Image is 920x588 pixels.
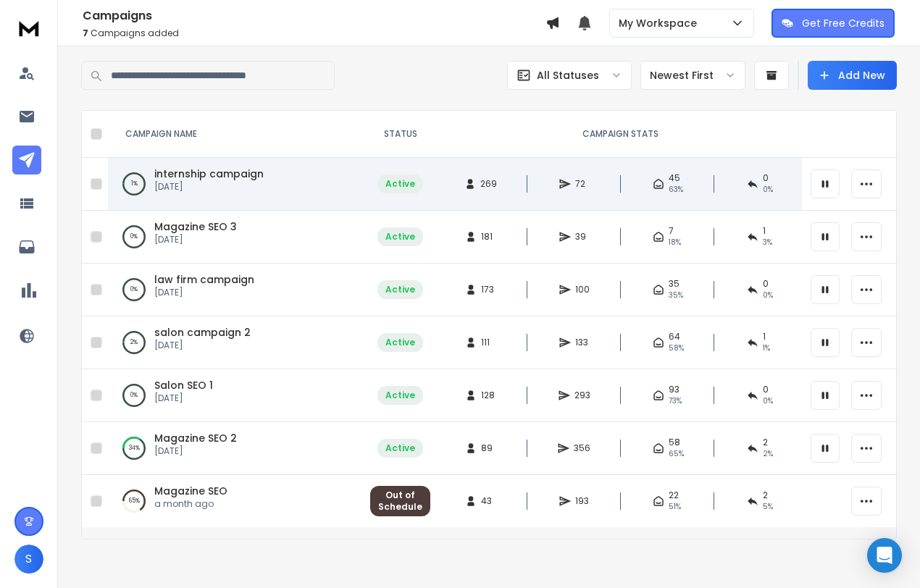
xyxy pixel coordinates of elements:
[131,177,138,191] p: 1 %
[154,392,213,404] p: [DATE]
[14,545,43,574] button: S
[537,68,599,83] p: All Statuses
[669,490,679,501] span: 22
[154,234,237,245] p: [DATE]
[154,272,254,287] a: law firm campaign
[669,448,684,460] span: 65 %
[669,384,679,395] span: 93
[619,16,703,30] p: My Workspace
[763,437,768,448] span: 2
[481,390,495,401] span: 128
[669,237,681,248] span: 18 %
[481,495,495,507] span: 43
[763,331,766,343] span: 1
[669,331,680,343] span: 64
[154,167,264,181] a: internship campaign
[385,442,415,454] div: Active
[481,442,495,454] span: 89
[154,219,237,234] a: Magazine SEO 3
[108,422,361,475] td: 34%Magazine SEO 2[DATE]
[763,343,770,354] span: 1 %
[802,16,885,30] p: Get Free Credits
[154,181,264,193] p: [DATE]
[763,184,773,196] span: 0 %
[763,290,773,301] span: 0 %
[154,498,227,510] p: a month ago
[763,490,768,501] span: 2
[763,501,773,513] span: 5 %
[481,337,495,348] span: 111
[669,395,682,407] span: 73 %
[763,384,769,395] span: 0
[108,316,361,369] td: 2%salon campaign 2[DATE]
[763,278,769,290] span: 0
[154,287,254,298] p: [DATE]
[154,340,251,351] p: [DATE]
[154,445,237,457] p: [DATE]
[154,431,237,445] a: Magazine SEO 2
[129,441,140,455] p: 34 %
[669,172,680,184] span: 45
[669,278,679,290] span: 35
[669,290,683,301] span: 35 %
[574,390,590,401] span: 293
[108,111,361,158] th: CAMPAIGN NAME
[154,378,213,392] a: Salon SEO 1
[108,211,361,264] td: 0%Magazine SEO 3[DATE]
[574,442,590,454] span: 356
[385,284,415,295] div: Active
[108,369,361,422] td: 0%Salon SEO 1[DATE]
[575,178,590,190] span: 72
[130,335,138,350] p: 2 %
[481,284,495,295] span: 173
[83,28,545,39] p: Campaigns added
[439,111,802,158] th: CAMPAIGN STATS
[575,231,590,243] span: 39
[361,111,439,158] th: STATUS
[130,282,138,297] p: 0 %
[130,230,138,244] p: 0 %
[575,337,590,348] span: 133
[575,284,590,295] span: 100
[640,61,745,90] button: Newest First
[129,494,140,508] p: 65 %
[808,61,897,90] button: Add New
[763,172,769,184] span: 0
[669,184,683,196] span: 63 %
[763,225,766,237] span: 1
[14,14,43,41] img: logo
[154,325,251,340] a: salon campaign 2
[130,388,138,403] p: 0 %
[669,437,680,448] span: 58
[763,237,772,248] span: 3 %
[771,9,895,38] button: Get Free Credits
[154,484,227,498] a: Magazine SEO
[108,158,361,211] td: 1%internship campaign[DATE]
[83,27,88,39] span: 7
[385,178,415,190] div: Active
[669,501,681,513] span: 51 %
[669,225,674,237] span: 7
[575,495,590,507] span: 193
[481,231,495,243] span: 181
[385,231,415,243] div: Active
[385,337,415,348] div: Active
[83,7,545,25] h1: Campaigns
[763,395,773,407] span: 0 %
[480,178,497,190] span: 269
[378,490,422,513] div: Out of Schedule
[669,343,684,354] span: 58 %
[385,390,415,401] div: Active
[108,475,361,528] td: 65%Magazine SEOa month ago
[867,538,902,573] div: Open Intercom Messenger
[108,264,361,316] td: 0%law firm campaign[DATE]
